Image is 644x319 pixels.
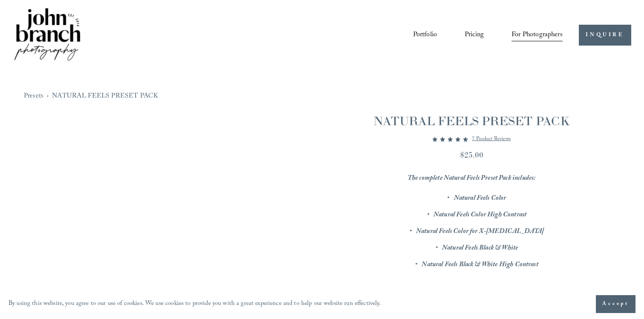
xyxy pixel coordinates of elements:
[442,243,518,254] em: Natural Feels Black & White
[413,28,437,42] a: Portfolio
[602,300,629,308] span: Accept
[408,173,536,184] em: The complete Natural Feels Preset Pack includes:
[13,6,82,64] img: John Branch IV Photography
[47,90,49,103] span: ›
[454,193,506,204] em: Natural Feels Color
[596,295,635,313] button: Accept
[323,149,620,161] div: $25.00
[434,210,526,221] em: Natural Feels Color High Contrast
[52,90,158,103] a: NATURAL FEELS PRESET PACK
[323,112,620,129] h1: NATURAL FEELS PRESET PACK
[9,298,381,310] p: By using this website, you agree to our use of cookies. We use cookies to provide you with a grea...
[579,25,631,46] a: INQUIRE
[512,29,563,42] span: For Photographers
[24,90,43,103] a: Presets
[416,226,544,238] em: Natural Feels Color for X-[MEDICAL_DATA]
[422,259,538,271] em: Natural Feels Black & White High Contrast
[472,134,511,144] a: 7 product reviews
[512,28,563,42] a: folder dropdown
[465,28,484,42] a: Pricing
